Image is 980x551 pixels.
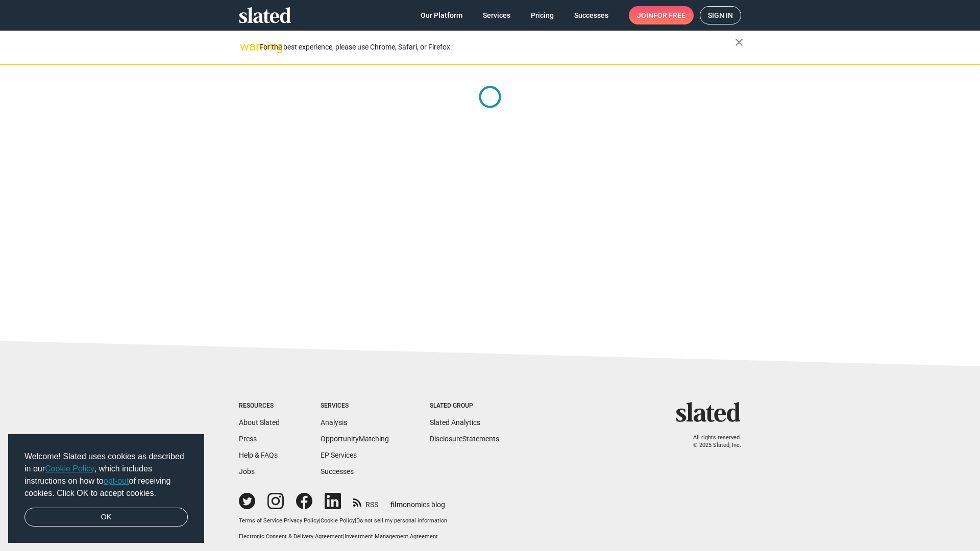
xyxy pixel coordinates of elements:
[45,464,94,473] a: Cookie Policy
[321,451,357,459] a: EP Services
[104,477,129,485] a: opt-out
[239,517,282,524] a: Terms of Service
[239,418,280,427] a: About Slated
[240,40,252,53] mat-icon: warning
[353,494,378,510] a: RSS
[682,434,741,449] p: All rights reserved. © 2025 Slated, Inc.
[574,6,608,24] span: Successes
[321,402,389,410] div: Services
[239,402,280,410] div: Resources
[390,492,445,510] a: filmonomics blog
[566,6,617,24] a: Successes
[321,517,355,524] a: Cookie Policy
[8,434,204,543] div: cookieconsent
[700,6,741,24] a: Sign in
[321,467,354,475] a: Successes
[483,6,510,24] span: Services
[430,418,480,427] a: Slated Analytics
[653,6,685,24] span: for free
[259,40,735,54] div: For the best experience, please use Chrome, Safari, or Firefox.
[523,6,562,24] a: Pricing
[24,508,188,527] a: dismiss cookie message
[239,533,343,540] a: Electronic Consent & Delivery Agreement
[430,402,499,410] div: Slated Group
[637,6,685,24] span: Join
[321,418,347,427] a: Analysis
[531,6,554,24] span: Pricing
[319,517,321,524] span: |
[355,517,356,524] span: |
[239,467,255,475] a: Jobs
[239,451,278,459] a: Help & FAQs
[430,435,499,443] a: DisclosureStatements
[321,435,389,443] a: OpportunityMatching
[356,517,447,525] button: Do not sell my personal information
[284,517,319,524] a: Privacy Policy
[733,36,745,48] mat-icon: close
[282,517,284,524] span: |
[421,6,462,24] span: Our Platform
[390,500,403,509] span: film
[24,450,188,499] span: Welcome! Slated uses cookies as described in our , which includes instructions on how to of recei...
[708,7,733,24] span: Sign in
[629,6,694,24] a: Joinfor free
[239,435,257,443] a: Press
[345,533,438,540] a: Investment Management Agreement
[412,6,471,24] a: Our Platform
[475,6,519,24] a: Services
[343,533,345,540] span: |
